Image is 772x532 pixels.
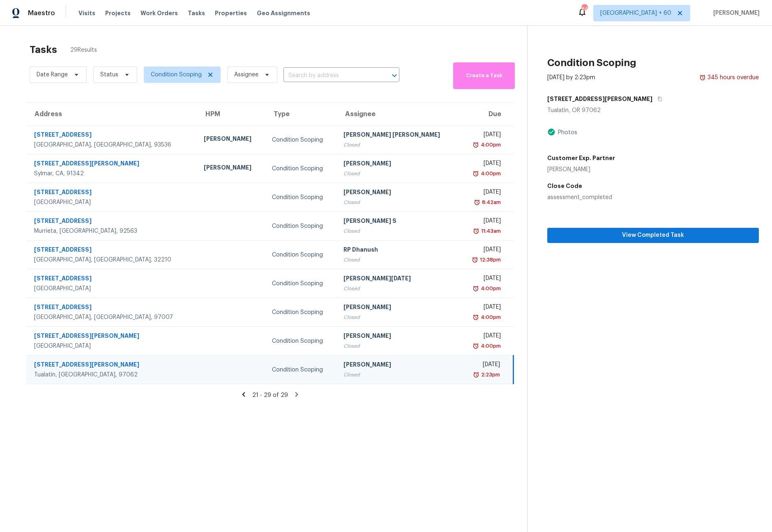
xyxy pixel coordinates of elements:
div: assessment_completed [547,193,759,202]
button: Open [389,70,400,81]
div: [STREET_ADDRESS] [34,274,191,284]
div: [DATE] by 2:23pm [547,73,595,82]
div: [STREET_ADDRESS][PERSON_NAME] [34,360,191,371]
div: [GEOGRAPHIC_DATA], [GEOGRAPHIC_DATA], 32210 [34,256,191,264]
div: Murrieta, [GEOGRAPHIC_DATA], 92563 [34,227,191,235]
div: Condition Scoping [272,222,330,230]
div: Condition Scoping [272,337,330,345]
div: 2:23pm [479,371,500,379]
span: 21 - 29 of 29 [252,392,288,398]
div: 843 [581,5,587,13]
img: Overdue Alarm Icon [472,342,479,350]
img: Overdue Alarm Icon [473,227,479,235]
div: [DATE] [466,159,501,170]
div: Condition Scoping [272,136,330,144]
div: 4:00pm [479,342,501,350]
div: 4:00pm [479,313,501,321]
div: [STREET_ADDRESS] [34,217,191,227]
div: Tualatin, OR 97062 [547,106,759,115]
div: Condition Scoping [272,308,330,316]
span: View Completed Task [554,230,752,241]
span: Maestro [28,9,55,17]
span: Date Range [37,71,68,79]
div: Closed [343,227,453,235]
div: RP Dhanush [343,245,453,256]
span: Geo Assignments [257,9,310,17]
div: [PERSON_NAME] [343,360,453,371]
h2: Condition Scoping [547,59,636,67]
div: [PERSON_NAME] S [343,217,453,227]
div: Sylmar, CA, 91342 [34,170,191,178]
img: Overdue Alarm Icon [699,73,706,82]
div: [DATE] [466,131,501,141]
div: [DATE] [466,245,501,256]
div: Closed [343,141,453,149]
div: Closed [343,198,453,206]
button: View Completed Task [547,228,759,243]
div: [PERSON_NAME] [547,165,615,174]
img: Overdue Alarm Icon [472,170,479,178]
div: Photos [555,128,577,137]
th: Assignee [337,103,459,126]
img: Overdue Alarm Icon [472,256,478,264]
div: 4:00pm [479,284,501,293]
div: [DATE] [466,274,501,284]
div: Closed [343,284,453,293]
div: Condition Scoping [272,251,330,259]
span: [GEOGRAPHIC_DATA] + 60 [600,9,671,17]
span: 29 Results [70,46,97,54]
div: [DATE] [466,303,501,313]
div: [STREET_ADDRESS] [34,131,191,141]
div: Closed [343,342,453,350]
span: Create a Task [457,71,511,80]
div: [PERSON_NAME] [343,303,453,313]
div: Condition Scoping [272,366,330,374]
div: [GEOGRAPHIC_DATA] [34,198,191,206]
input: Search by address [283,69,376,82]
span: Assignee [234,71,258,79]
div: [GEOGRAPHIC_DATA], [GEOGRAPHIC_DATA], 93536 [34,141,191,149]
img: Artifact Present Icon [547,128,555,136]
img: Overdue Alarm Icon [472,313,479,321]
div: 8:42am [480,198,501,206]
div: 11:43am [479,227,501,235]
div: [GEOGRAPHIC_DATA], [GEOGRAPHIC_DATA], 97007 [34,313,191,321]
th: Address [26,103,197,126]
span: Visits [78,9,95,17]
th: HPM [197,103,265,126]
div: 4:00pm [479,170,501,178]
h5: [STREET_ADDRESS][PERSON_NAME] [547,95,652,103]
span: Properties [215,9,247,17]
div: [PERSON_NAME] [343,188,453,198]
div: [GEOGRAPHIC_DATA] [34,342,191,350]
button: Create a Task [453,62,515,89]
img: Overdue Alarm Icon [472,284,479,293]
div: Condition Scoping [272,165,330,173]
div: Condition Scoping [272,193,330,202]
th: Type [265,103,337,126]
div: Closed [343,313,453,321]
div: 12:38pm [478,256,501,264]
div: Closed [343,256,453,264]
div: [STREET_ADDRESS] [34,188,191,198]
span: Status [100,71,118,79]
div: [PERSON_NAME] [343,159,453,170]
div: [GEOGRAPHIC_DATA] [34,284,191,293]
div: [DATE] [466,332,501,342]
h2: Tasks [30,46,57,54]
h5: Customer Exp. Partner [547,154,615,162]
div: [DATE] [466,360,500,371]
img: Overdue Alarm Icon [473,371,479,379]
div: [PERSON_NAME] [204,135,258,145]
div: Tualatin, [GEOGRAPHIC_DATA], 97062 [34,371,191,379]
div: [PERSON_NAME][DATE] [343,274,453,284]
img: Overdue Alarm Icon [472,141,479,149]
th: Due [459,103,514,126]
span: Tasks [188,10,205,16]
img: Overdue Alarm Icon [474,198,480,206]
h5: Close Code [547,182,759,190]
div: 4:00pm [479,141,501,149]
div: [DATE] [466,188,501,198]
div: 345 hours overdue [706,73,759,82]
button: Copy Address [652,92,664,106]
